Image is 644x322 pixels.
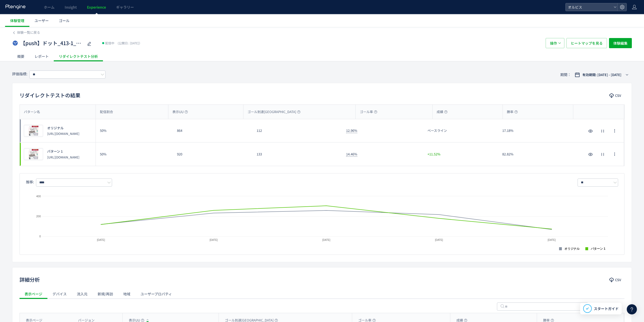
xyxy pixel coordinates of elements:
[427,152,440,157] span: +11.52%
[105,41,114,46] span: 配信中
[44,5,55,10] span: ホーム
[12,71,27,76] span: 評価指標:
[10,18,24,23] span: 体験管理
[118,41,129,45] span: (公開日:
[59,18,69,23] span: ゴール
[20,289,47,299] div: 表示ページ
[566,3,612,11] span: オルビス
[498,119,573,142] div: 17.18%
[253,142,342,166] div: 133
[607,92,624,100] button: CSV
[173,119,253,142] div: 864
[34,18,49,23] span: ユーザー
[118,289,135,299] div: 地域
[550,38,557,48] span: 操作
[571,71,632,79] button: 有効期間: [DATE] - [DATE]
[24,148,43,160] img: 25deb656e288668a6f4f9d285640aa131757047646368.jpeg
[247,110,300,114] span: ゴール到達[GEOGRAPHIC_DATA]
[24,110,40,114] span: パターン名
[96,119,173,142] div: 50%
[498,142,573,166] div: 82.82%
[39,235,41,238] text: 0
[47,126,64,131] span: オリジナル
[346,152,357,157] span: 14.46%
[210,239,218,241] text: [DATE]
[173,142,253,166] div: 920
[20,276,40,284] h2: 詳細分析
[116,41,142,45] span: [DATE]）
[36,195,41,198] text: 400
[591,247,605,251] text: パターン 1
[615,92,621,100] span: CSV
[548,239,556,241] text: [DATE]
[435,239,443,241] text: [DATE]
[507,110,518,114] span: 勝率
[609,38,632,48] button: 体験編集
[97,239,105,241] text: [DATE]
[54,51,103,61] div: リダイレクトテスト分析
[24,125,43,137] img: 78bf97f79df73d157701016bb907b9e11757047646354.jpeg
[116,5,134,10] span: ギャラリー
[17,30,40,35] span: 体験一覧に戻る
[47,289,72,299] div: デバイス
[613,38,628,48] span: 体験編集
[87,5,106,10] span: Experience
[20,40,84,47] span: 【push】ドット_413-1_リンクル口コミ追加
[564,247,580,251] text: オリジナル
[360,110,377,114] span: ゴール率
[594,306,619,311] span: スタートガイド
[65,5,77,10] span: Insight
[100,110,113,114] span: 配信割合
[93,289,118,299] div: 新規/再訪
[20,91,80,99] h2: リダイレクトテストの結果
[36,215,41,218] text: 200
[172,110,188,114] span: 表示UU
[571,38,603,48] span: ヒートマップを見る
[582,72,621,77] span: 有効期間: [DATE] - [DATE]
[47,131,79,136] p: https://pr.orbis.co.jp/cosmetics/udot/413-1/
[96,142,173,166] div: 50%
[47,149,63,154] span: パターン 1
[427,128,447,133] span: ベースライン
[566,38,607,48] button: ヒートマップを見る
[26,179,34,184] span: 推移:
[346,128,357,133] span: 12.96%
[135,289,177,299] div: ユーザープロパティ
[253,119,342,142] div: 112
[546,38,564,48] button: 操作
[29,51,54,61] div: レポート
[12,51,29,61] div: 概要
[560,70,571,79] span: 期間：
[72,289,93,299] div: 流入元
[322,239,330,241] text: [DATE]
[437,110,448,114] span: 成績
[47,155,79,159] p: https://pr.orbis.co.jp/cosmetics/udot/413-9/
